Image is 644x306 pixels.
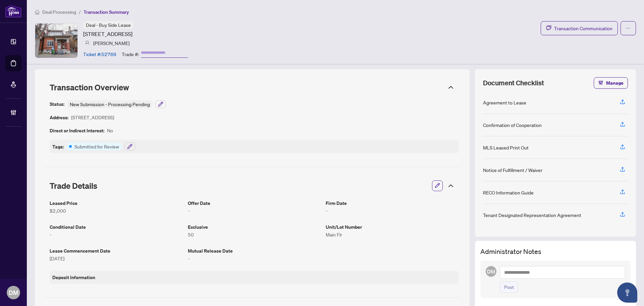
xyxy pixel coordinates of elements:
article: Status: [50,100,64,108]
img: logo [5,5,21,17]
img: IMG-W12214409_1.jpg [35,24,77,58]
span: Trade Details [50,181,97,191]
article: - [50,231,182,238]
span: Transaction Communication [554,25,612,32]
span: DM [9,288,18,297]
article: Deposit Information [52,273,95,281]
span: Deal - Buy Side Lease [86,22,131,28]
div: RECO Information Guide [483,189,534,196]
article: Trade #: [122,50,139,58]
div: Confirmation of Cooperation [483,121,542,129]
article: Submitted for Review [74,143,119,150]
button: Post [500,281,518,293]
button: Manage [594,77,628,89]
span: Transaction Summary [84,9,129,15]
article: - [188,207,321,214]
img: svg%3e [85,41,90,45]
article: Firm Date [326,199,459,207]
article: [STREET_ADDRESS] [83,30,132,38]
article: Mutual Release Date [188,247,321,255]
article: - [188,255,321,262]
article: Main Flr [326,231,459,238]
div: Trade Details [44,176,460,195]
h3: Administrator Notes [480,246,631,257]
div: Transaction Overview [44,79,460,96]
span: home [35,10,40,14]
li: / [79,8,81,16]
div: MLS Leased Print Out [483,144,529,151]
span: Deal Processing [42,9,76,15]
div: Tenant Designated Representation Agreement [483,211,581,219]
article: [STREET_ADDRESS] [71,114,114,121]
article: [PERSON_NAME] [93,39,129,47]
article: Exclusive [188,223,321,231]
button: Transaction Communication [541,21,618,35]
span: DM [487,267,495,275]
span: Manage [606,78,624,88]
article: Lease Commencement Date [50,247,182,255]
div: Notice of Fulfillment / Waiver [483,166,542,174]
span: Transaction Overview [50,82,129,92]
div: New Submission - Processing Pending [67,100,153,108]
article: Address: [50,114,68,121]
article: No [107,127,113,134]
article: Tags: [52,143,64,150]
article: Offer Date [188,199,321,207]
span: Document Checklist [483,78,544,88]
article: Unit/Lot Number [326,223,459,231]
article: $2,000 [50,207,182,214]
button: Open asap [617,282,637,303]
article: Direct or Indirect Interest: [50,127,104,134]
article: Ticket #: 52769 [83,50,116,58]
div: Agreement to Lease [483,99,526,106]
article: Leased Price [50,199,182,207]
article: - [326,207,459,214]
article: [DATE] [50,255,182,262]
article: 50 [188,231,321,238]
article: Conditional Date [50,223,182,231]
span: ellipsis [626,26,631,31]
